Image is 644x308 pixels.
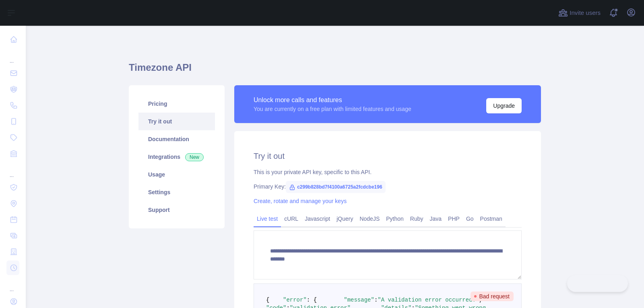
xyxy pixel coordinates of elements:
[138,95,215,113] a: Pricing
[445,212,463,225] a: PHP
[138,148,215,166] a: Integrations New
[286,181,386,193] span: c299b828bd7f4100a6725a2fcdcbe196
[383,212,407,225] a: Python
[254,168,522,176] div: This is your private API key, specific to this API.
[557,6,602,19] button: Invite users
[570,8,601,18] span: Invite users
[283,297,307,303] span: "error"
[6,277,19,293] div: ...
[254,105,411,113] div: You are currently on a free plan with limited features and usage
[427,212,445,225] a: Java
[6,48,19,64] div: ...
[254,150,522,162] h2: Try it out
[129,61,541,80] h1: Timezone API
[266,297,269,303] span: {
[185,153,204,161] span: New
[463,212,477,225] a: Go
[471,292,514,301] span: Bad request
[344,297,374,303] span: "message"
[333,212,356,225] a: jQuery
[138,201,215,219] a: Support
[407,212,427,225] a: Ruby
[307,297,317,303] span: : {
[254,183,522,191] div: Primary Key:
[138,166,215,183] a: Usage
[281,212,301,225] a: cURL
[486,98,522,113] button: Upgrade
[254,198,347,204] a: Create, rotate and manage your keys
[138,183,215,201] a: Settings
[301,212,333,225] a: Javascript
[138,130,215,148] a: Documentation
[567,275,628,292] iframe: Toggle Customer Support
[374,297,378,303] span: :
[254,212,281,225] a: Live test
[254,95,411,105] div: Unlock more calls and features
[356,212,383,225] a: NodeJS
[6,162,19,179] div: ...
[138,113,215,130] a: Try it out
[378,297,479,303] span: "A validation error occurred."
[477,212,506,225] a: Postman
